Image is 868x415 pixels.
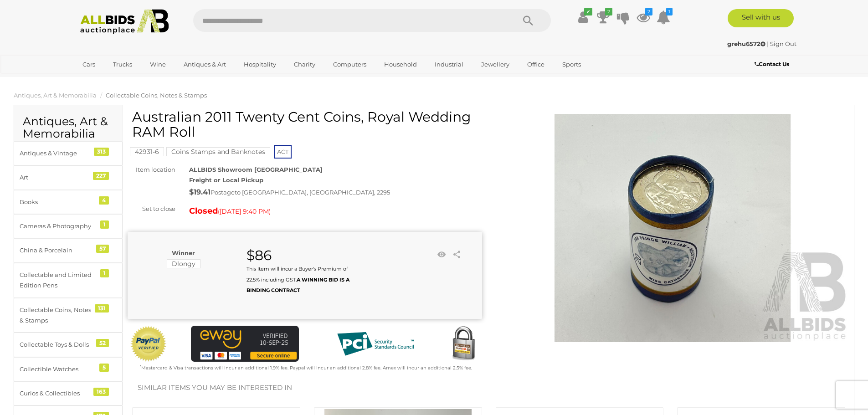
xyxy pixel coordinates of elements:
h2: Similar items you may be interested in [138,384,840,392]
a: Curios & Collectibles 163 [14,381,123,405]
a: Contact Us [755,59,791,69]
a: grehu6572 [727,40,767,47]
a: Art 227 [14,165,123,190]
div: Item location [121,164,182,175]
a: Household [378,57,423,72]
div: China & Porcelain [20,245,95,256]
a: Antiques, Art & Memorabilia [14,92,97,99]
a: Collectable Coins, Notes & Stamps [106,92,207,99]
a: Coins Stamps and Banknotes [166,148,270,155]
a: Cameras & Photography 1 [14,214,123,238]
strong: ALLBIDS Showroom [GEOGRAPHIC_DATA] [189,166,323,173]
div: Collectable Coins, Notes & Stamps [20,305,95,326]
div: Art [20,172,95,183]
div: 4 [99,196,109,205]
a: 1 [657,9,670,26]
a: Sign Out [770,40,796,47]
div: Postage [189,186,482,199]
div: 5 [99,364,109,372]
mark: Dlongy [167,259,200,268]
a: Trucks [107,57,138,72]
b: A WINNING BID IS A BINDING CONTRACT [247,277,349,293]
div: Collectable Toys & Dolls [20,339,95,350]
a: Hospitality [238,57,282,72]
img: Official PayPal Seal [130,326,167,362]
i: 1 [666,8,673,15]
div: Curios & Collectibles [20,388,95,399]
b: Winner [172,249,195,256]
a: Office [521,57,550,72]
h1: Australian 2011 Twenty Cent Coins, Royal Wedding RAM Roll [132,109,480,139]
div: 1 [100,269,109,277]
a: Collectable and Limited Edition Pens 1 [14,263,123,298]
div: 227 [93,172,109,180]
h2: Antiques, Art & Memorabilia [23,115,113,140]
a: Industrial [429,57,469,72]
a: Collectable Coins, Notes & Stamps 131 [14,298,123,333]
i: ✔ [584,8,592,15]
a: 2 [596,9,610,26]
button: Search [505,9,551,32]
strong: Closed [189,206,218,216]
img: Australian 2011 Twenty Cent Coins, Royal Wedding RAM Roll [496,114,850,342]
img: eWAY Payment Gateway [191,326,299,362]
a: Computers [327,57,372,72]
span: [DATE] 9:40 PM [220,207,269,215]
a: ✔ [576,9,590,26]
mark: Coins Stamps and Banknotes [166,147,270,156]
div: 313 [94,148,109,156]
strong: Freight or Local Pickup [189,176,263,184]
a: [GEOGRAPHIC_DATA] [77,72,153,87]
img: Secured by Rapid SSL [445,326,482,362]
i: 2 [605,8,612,15]
a: Charity [288,57,321,72]
a: China & Porcelain 57 [14,238,123,262]
span: ( ) [218,208,271,215]
div: Antiques & Vintage [20,148,95,159]
small: Mastercard & Visa transactions will incur an additional 1.9% fee. Paypal will incur an additional... [140,365,472,371]
a: Jewellery [475,57,515,72]
strong: $86 [247,247,272,264]
a: Collectible Watches 5 [14,357,123,381]
div: Set to close [121,204,182,214]
div: Cameras & Photography [20,221,95,231]
li: Watch this item [435,248,448,261]
div: 163 [93,388,109,396]
div: Books [20,197,95,207]
i: 2 [645,8,652,15]
span: ACT [274,145,292,159]
a: Collectable Toys & Dolls 52 [14,333,123,357]
a: 2 [637,9,650,26]
img: PCI DSS compliant [330,326,421,362]
div: Collectible Watches [20,364,95,374]
a: Books 4 [14,190,123,214]
a: Wine [144,57,172,72]
div: 131 [95,304,109,313]
a: Antiques & Vintage 313 [14,141,123,165]
span: | [767,40,769,47]
mark: 42931-6 [130,147,164,156]
div: Collectable and Limited Edition Pens [20,270,95,291]
a: Antiques & Art [178,57,232,72]
a: Sports [556,57,587,72]
div: 52 [96,339,109,347]
strong: $19.41 [189,188,211,196]
strong: grehu6572 [727,40,765,47]
a: 42931-6 [130,148,164,155]
img: Allbids.com.au [75,9,174,34]
div: 57 [96,245,109,253]
div: 1 [100,220,109,229]
small: This Item will incur a Buyer's Premium of 22.5% including GST. [247,266,349,293]
a: Cars [77,57,101,72]
b: Contact Us [755,61,789,67]
a: Sell with us [728,9,794,27]
span: to [GEOGRAPHIC_DATA], [GEOGRAPHIC_DATA], 2295 [235,189,390,196]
